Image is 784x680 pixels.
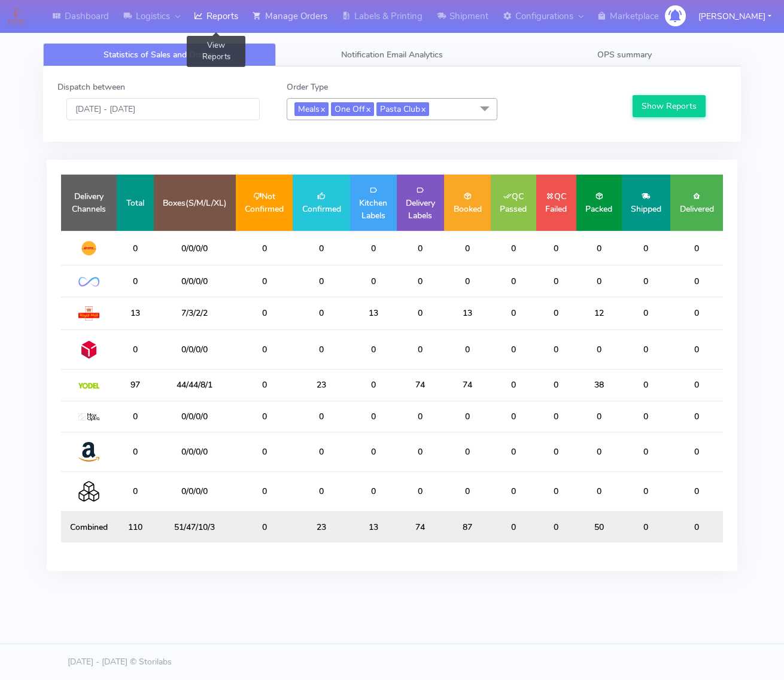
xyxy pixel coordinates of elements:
[78,339,99,360] img: DPD
[117,472,153,511] td: 0
[670,511,723,542] td: 0
[117,175,153,231] td: Total
[397,511,445,542] td: 74
[350,330,397,369] td: 0
[536,266,576,297] td: 0
[444,175,491,231] td: Booked
[320,102,325,115] a: x
[491,330,536,369] td: 0
[350,370,397,401] td: 0
[491,297,536,330] td: 0
[293,401,350,432] td: 0
[294,102,329,116] span: Meals
[154,266,236,297] td: 0/0/0/0
[350,297,397,330] td: 13
[597,49,652,60] span: OPS summary
[622,432,671,471] td: 0
[331,102,374,116] span: One Off
[341,49,443,60] span: Notification Email Analytics
[397,266,445,297] td: 0
[293,432,350,471] td: 0
[536,175,576,231] td: QC Failed
[236,175,293,231] td: Not Confirmed
[104,49,215,60] span: Statistics of Sales and Orders
[236,432,293,471] td: 0
[287,81,328,93] label: Order Type
[622,472,671,511] td: 0
[444,370,491,401] td: 74
[154,370,236,401] td: 44/44/8/1
[57,81,125,93] label: Dispatch between
[236,472,293,511] td: 0
[536,231,576,266] td: 0
[622,175,671,231] td: Shipped
[154,432,236,471] td: 0/0/0/0
[365,102,370,115] a: x
[236,266,293,297] td: 0
[444,231,491,266] td: 0
[670,231,723,266] td: 0
[78,383,99,389] img: Yodel
[576,330,622,369] td: 0
[397,175,445,231] td: Delivery Labels
[536,511,576,542] td: 0
[154,472,236,511] td: 0/0/0/0
[350,175,397,231] td: Kitchen Labels
[117,231,153,266] td: 0
[576,370,622,401] td: 38
[491,231,536,266] td: 0
[622,401,671,432] td: 0
[78,240,99,256] img: DHL
[117,432,153,471] td: 0
[376,102,429,116] span: Pasta Club
[622,266,671,297] td: 0
[397,231,445,266] td: 0
[154,175,236,231] td: Boxes(S/M/L/XL)
[670,330,723,369] td: 0
[293,266,350,297] td: 0
[78,306,99,321] img: Royal Mail
[293,370,350,401] td: 23
[536,432,576,471] td: 0
[78,277,99,287] img: OnFleet
[236,401,293,432] td: 0
[117,401,153,432] td: 0
[236,370,293,401] td: 0
[670,297,723,330] td: 0
[350,511,397,542] td: 13
[491,511,536,542] td: 0
[444,401,491,432] td: 0
[536,297,576,330] td: 0
[66,98,260,120] input: Pick the Daterange
[154,231,236,266] td: 0/0/0/0
[397,472,445,511] td: 0
[491,370,536,401] td: 0
[43,43,741,66] ul: Tabs
[61,175,117,231] td: Delivery Channels
[78,481,99,502] img: Collection
[444,432,491,471] td: 0
[350,401,397,432] td: 0
[293,472,350,511] td: 0
[397,401,445,432] td: 0
[622,330,671,369] td: 0
[670,432,723,471] td: 0
[491,175,536,231] td: QC Passed
[576,175,622,231] td: Packed
[350,231,397,266] td: 0
[397,432,445,471] td: 0
[491,266,536,297] td: 0
[293,297,350,330] td: 0
[236,231,293,266] td: 0
[78,413,99,422] img: MaxOptra
[397,297,445,330] td: 0
[670,472,723,511] td: 0
[293,511,350,542] td: 23
[670,370,723,401] td: 0
[536,472,576,511] td: 0
[576,432,622,471] td: 0
[350,266,397,297] td: 0
[397,370,445,401] td: 74
[633,95,706,117] button: Show Reports
[444,297,491,330] td: 13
